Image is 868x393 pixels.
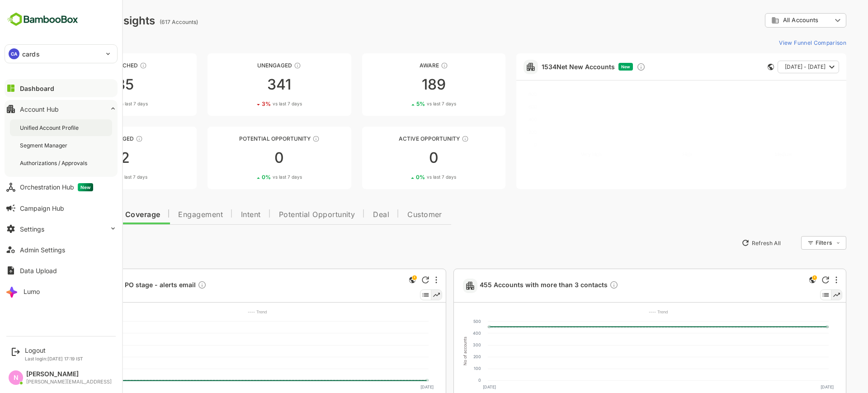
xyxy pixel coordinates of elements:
[431,336,436,365] text: No of accounts
[330,77,474,92] div: 189
[783,235,815,251] div: Filters
[22,135,165,142] div: Engaged
[375,275,386,287] div: This is a global insight. Segment selection is not applicable for this view
[330,127,474,189] a: Active OpportunityThese accounts have open opportunities which might be at any of the Sales Stage...
[578,280,587,291] div: Description not present
[176,53,319,116] a: UnengagedThese accounts have not shown enough engagement and need nurturing3413%vs last 7 days
[86,174,116,180] span: vs last 7 days
[176,77,319,92] div: 341
[389,384,402,389] text: [DATE]
[41,331,48,336] text: 0.8
[5,282,118,300] button: Lumo
[651,152,660,157] text: High
[241,174,270,180] span: vs last 7 days
[31,211,128,218] span: Data Quality and Coverage
[497,117,505,122] text: 400
[330,135,474,142] div: Active Opportunity
[24,288,40,295] div: Lumo
[341,211,358,218] span: Deal
[5,100,118,118] button: Account Hub
[22,235,88,251] button: New Insights
[5,220,118,238] button: Settings
[502,142,505,147] text: 0
[78,183,93,191] span: New
[48,280,179,291] a: 0 Accounts in PO stage - alerts emailDescription not present
[22,14,123,27] div: Dashboard Insights
[447,378,449,383] text: 0
[395,174,425,180] span: vs last 7 days
[330,151,474,165] div: 0
[330,62,474,69] div: Aware
[497,91,505,97] text: 800
[26,379,112,385] div: [PERSON_NAME][EMAIL_ADDRESS]
[784,239,800,246] div: Filters
[751,17,787,24] span: All Accounts
[26,370,112,378] div: [PERSON_NAME]
[48,280,175,291] span: 0 Accounts in PO stage - alerts email
[230,100,270,107] div: 3 %
[5,45,117,63] div: CAcards
[510,63,583,71] a: 1534Net New Accounts
[409,62,416,69] div: These accounts have just entered the buying cycle and need further nurturing
[451,384,464,389] text: [DATE]
[385,100,425,107] div: 5 %
[176,151,319,165] div: 0
[104,135,111,142] div: These accounts are warm, further nurturing would qualify them to MQAs
[41,354,48,359] text: 0.4
[209,211,229,218] span: Intent
[441,331,449,336] text: 400
[45,378,48,383] text: 0
[5,178,118,196] button: Orchestration HubNew
[76,100,116,107] div: 0 %
[176,135,319,142] div: Potential Opportunity
[448,280,590,291] a: 455 Accounts with more than 3 contactsDescription not present
[5,261,118,279] button: Data Upload
[128,19,169,25] ag: (617 Accounts)
[42,366,48,371] text: 0.2
[9,370,23,385] div: N
[20,105,59,113] div: Account Hub
[247,211,324,218] span: Potential Opportunity
[549,152,570,157] text: Very High
[740,16,800,24] div: All Accounts
[262,62,269,69] div: These accounts have not shown enough engagement and need nurturing
[5,11,81,28] img: BambooboxFullLogoMark.5f36c76dfaba33ec1ec1367b70bb1252.svg
[442,319,449,324] text: 500
[790,276,797,284] div: Refresh
[25,356,83,361] p: Last login: [DATE] 17:19 IST
[9,48,19,59] div: CA
[804,276,806,284] div: More
[20,85,54,92] div: Dashboard
[176,127,319,189] a: Potential OpportunityThese accounts are MQAs and can be passed on to Inside Sales00%vs last 7 days
[617,309,637,314] text: ---- Trend
[87,100,116,107] span: vs last 7 days
[20,159,89,167] div: Authorizations / Approvals
[330,53,474,116] a: AwareThese accounts have just entered the buying cycle and need further nurturing1895%vs last 7 days
[20,142,69,149] div: Segment Manager
[442,366,449,371] text: 100
[497,129,505,135] text: 200
[605,62,614,71] div: Discover new ICP-fit accounts showing engagement — via intent surges, anonymous website visits, L...
[76,174,116,180] div: 2 %
[281,135,288,142] div: These accounts are MQAs and can be passed on to Inside Sales
[376,211,410,218] span: Customer
[395,100,425,107] span: vs last 7 days
[22,77,165,92] div: 85
[22,53,165,116] a: UnreachedThese accounts have not been engaged with for a defined time period850%vs last 7 days
[497,104,505,109] text: 600
[20,225,44,233] div: Settings
[746,61,807,73] button: [DATE] - [DATE]
[146,211,191,218] span: Engagement
[25,346,83,354] div: Logout
[733,12,815,29] div: All Accounts
[20,124,80,132] div: Unified Account Profile
[706,236,753,250] button: Refresh All
[241,100,270,107] span: vs last 7 days
[775,275,786,287] div: This is a global insight. Segment selection is not applicable for this view
[46,319,48,324] text: 1
[5,241,118,259] button: Admin Settings
[20,183,93,191] div: Orchestration Hub
[22,151,165,165] div: 2
[390,276,397,284] div: Refresh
